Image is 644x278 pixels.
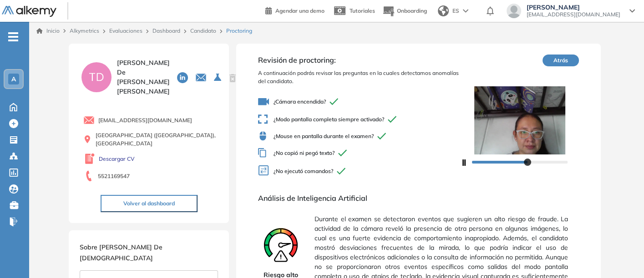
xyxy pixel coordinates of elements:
span: Tutoriales [350,7,375,14]
span: ES [452,7,459,15]
span: ¿No copió ni pegó texto? [258,148,461,158]
span: ¿Cámara encendida? [258,96,461,107]
span: ¿Mouse en pantalla durante el examen? [258,131,461,141]
span: [EMAIL_ADDRESS][DOMAIN_NAME] [527,11,620,18]
span: Agendar una demo [275,7,325,14]
span: ¿Modo pantalla completa siempre activado? [258,114,461,124]
span: [EMAIL_ADDRESS][DOMAIN_NAME] [98,116,192,124]
img: Logo [2,6,56,17]
span: Sobre [PERSON_NAME] De [DEMOGRAPHIC_DATA] [80,243,162,262]
button: Volver al dashboard [101,195,198,212]
button: Onboarding [382,1,427,21]
span: ¿No ejecutó comandos? [258,165,461,178]
span: [PERSON_NAME] de [PERSON_NAME] [PERSON_NAME] [117,58,170,96]
a: Evaluaciones [109,27,142,34]
span: Alkymetrics [70,27,99,34]
span: 5521169547 [98,172,130,180]
span: [PERSON_NAME] [527,4,620,11]
span: Revisión de proctoring: [258,55,461,65]
span: [GEOGRAPHIC_DATA] ([GEOGRAPHIC_DATA]), [GEOGRAPHIC_DATA] [96,131,218,148]
img: arrow [463,9,468,13]
span: A [11,75,16,83]
img: PROFILE_MENU_LOGO_USER [80,60,113,94]
span: Proctoring [226,27,252,35]
span: Análisis de Inteligencia Artificial [258,193,579,204]
button: Atrás [543,55,579,66]
img: world [438,5,449,16]
a: Candidato [190,27,216,34]
a: Dashboard [152,27,180,34]
a: Inicio [36,27,60,35]
span: A continuación podrás revisar las preguntas en la cuales detectamos anomalías del candidato. [258,69,461,85]
a: Agendar una demo [265,5,325,15]
a: Descargar CV [99,155,135,163]
i: - [8,36,18,38]
span: Onboarding [397,7,427,14]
